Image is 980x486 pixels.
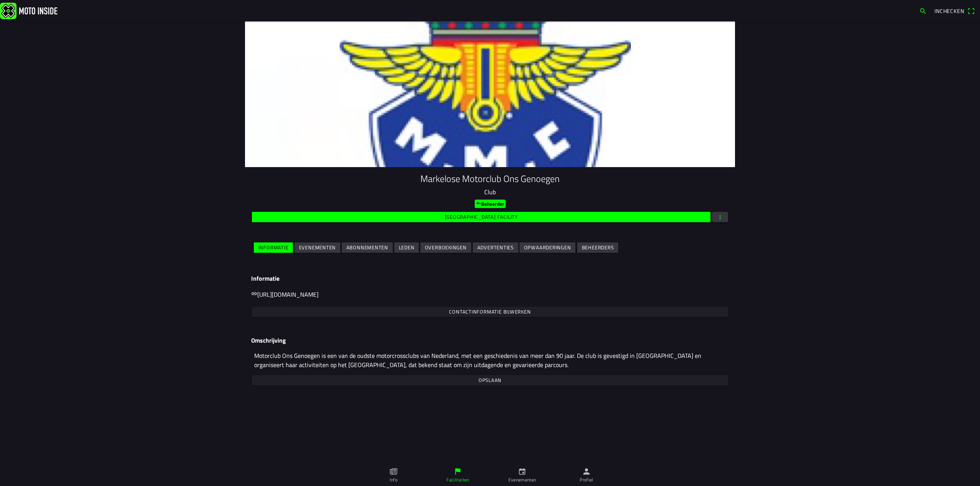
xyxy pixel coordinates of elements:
[519,242,575,253] ion-button: Opwaarderingen
[342,242,393,253] ion-button: Abonnementen
[252,212,710,222] ion-button: [GEOGRAPHIC_DATA] facility
[251,347,729,374] textarea: Motorclub Ons Genoegen is een van de oudste motorcrossclubs van Nederland, met een geschiedenis v...
[508,476,536,483] ion-label: Evenementen
[390,476,397,483] ion-label: Info
[446,476,469,483] ion-label: Faciliteiten
[294,242,340,253] ion-button: Evenementen
[580,476,593,483] ion-label: Profiel
[251,291,257,297] ion-icon: link
[476,201,481,206] ion-icon: key
[915,4,931,17] a: search
[475,200,506,208] ion-badge: Beheerder
[577,242,618,253] ion-button: Beheerders
[251,173,729,184] h1: Markelose Motorclub Ons Genoegen
[389,467,398,476] ion-icon: paper
[582,467,591,476] ion-icon: person
[420,242,471,253] ion-button: Overboekingen
[931,4,978,17] a: Incheckenqr scanner
[251,275,729,282] h3: Informatie
[473,242,518,253] ion-button: Advertenties
[251,337,729,344] h3: Omschrijving
[251,187,729,197] p: Club
[252,307,728,317] ion-button: Contactinformatie bijwerken
[934,7,964,15] span: Inchecken
[518,467,526,476] ion-icon: calendar
[394,242,419,253] ion-button: Leden
[254,242,293,253] ion-button: Informatie
[454,467,462,476] ion-icon: flag
[252,375,728,385] ion-button: Opslaan
[251,290,318,299] a: link[URL][DOMAIN_NAME]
